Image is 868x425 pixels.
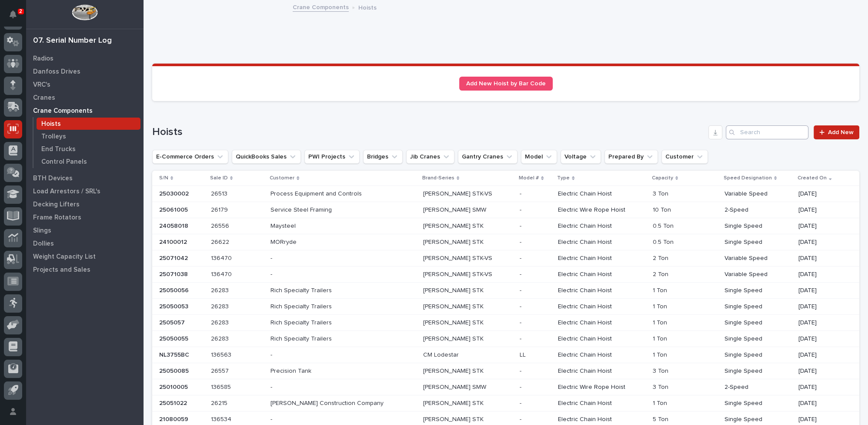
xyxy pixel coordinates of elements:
[210,173,228,183] p: Sale ID
[211,382,233,391] p: 136585
[520,253,523,262] p: -
[211,366,230,375] p: 26557
[363,150,403,164] button: Bridges
[270,350,274,359] p: -
[33,227,51,235] p: Slings
[4,5,22,24] button: Notifications
[798,368,845,375] p: [DATE]
[26,65,144,78] a: Danfoss Drives
[558,351,645,359] p: Electric Chain Hoist
[26,263,144,276] a: Projects and Sales
[558,239,645,246] p: Electric Chain Hoist
[558,287,645,294] p: Electric Chain Hoist
[33,253,96,261] p: Weight Capacity List
[270,414,274,423] p: -
[152,283,859,299] tr: 2505005625050056 2628326283 Rich Specialty TrailersRich Specialty Trailers [PERSON_NAME] STK[PERS...
[653,285,669,294] p: 1 Ton
[152,218,859,234] tr: 2405801824058018 2655626556 MaysteelMaysteel [PERSON_NAME] STK[PERSON_NAME] STK -- Electric Chain...
[558,384,645,391] p: Electric Wire Rope Hoist
[798,239,845,246] p: [DATE]
[724,303,792,310] p: Single Speed
[653,350,669,359] p: 1 Ton
[724,335,792,343] p: Single Speed
[304,150,360,164] button: PWI Projects
[798,303,845,310] p: [DATE]
[520,269,523,278] p: -
[798,255,845,262] p: [DATE]
[26,185,144,198] a: Load Arrestors / SRL's
[33,240,54,248] p: Dollies
[423,382,488,391] p: [PERSON_NAME] SMW
[423,205,488,214] p: [PERSON_NAME] SMW
[459,77,553,91] a: Add New Hoist by Bar Code
[519,173,539,183] p: Model #
[159,382,190,391] p: 25010005
[558,223,645,230] p: Electric Chain Hoist
[724,384,792,391] p: 2-Speed
[33,81,50,89] p: VRC's
[724,400,792,407] p: Single Speed
[26,104,144,117] a: Crane Components
[724,351,792,359] p: Single Speed
[152,331,859,347] tr: 2505005525050055 2628326283 Rich Specialty TrailersRich Specialty Trailers [PERSON_NAME] STK[PERS...
[41,145,76,153] p: End Trucks
[211,237,231,246] p: 26622
[423,398,485,407] p: [PERSON_NAME] STK
[270,269,274,278] p: -
[798,287,845,294] p: [DATE]
[19,8,22,14] p: 2
[520,334,523,343] p: -
[520,382,523,391] p: -
[270,253,274,262] p: -
[604,150,658,164] button: Prepared By
[653,205,673,214] p: 10 Ton
[557,173,570,183] p: Type
[33,55,53,63] p: Radios
[159,350,191,359] p: NL3755BC
[653,382,670,391] p: 3 Ton
[520,398,523,407] p: -
[26,91,144,104] a: Cranes
[520,350,527,359] p: LL
[358,2,377,12] p: Hoists
[33,155,144,168] a: Control Panels
[11,10,22,24] div: Notifications2
[152,347,859,363] tr: NL3755BCNL3755BC 136563136563 -- CM LodestarCM Lodestar LLLL Electric Chain Hoist1 Ton1 Ton Singl...
[724,287,792,294] p: Single Speed
[270,173,294,183] p: Customer
[159,366,190,375] p: 25050085
[211,350,233,359] p: 136563
[33,94,55,102] p: Cranes
[798,190,845,198] p: [DATE]
[159,173,168,183] p: S/N
[798,223,845,230] p: [DATE]
[41,158,87,166] p: Control Panels
[458,150,517,164] button: Gantry Cranes
[798,351,845,359] p: [DATE]
[520,285,523,294] p: -
[726,125,808,139] input: Search
[159,237,189,246] p: 24100012
[33,68,80,76] p: Danfoss Drives
[211,317,230,327] p: 26283
[152,363,859,379] tr: 2505008525050085 2655726557 Precision TankPrecision Tank [PERSON_NAME] STK[PERSON_NAME] STK -- El...
[653,414,670,423] p: 5 Ton
[653,398,669,407] p: 1 Ton
[152,315,859,331] tr: 25050572505057 2628326283 Rich Specialty TrailersRich Specialty Trailers [PERSON_NAME] STK[PERSON...
[558,400,645,407] p: Electric Chain Hoist
[798,173,827,183] p: Created On
[41,120,61,128] p: Hoists
[423,221,485,230] p: [PERSON_NAME] STK
[520,237,523,246] p: -
[270,301,334,310] p: Rich Specialty Trailers
[152,395,859,411] tr: 2505102225051022 2621526215 [PERSON_NAME] Construction Company[PERSON_NAME] Construction Company ...
[159,398,189,407] p: 25051022
[211,334,230,343] p: 26283
[423,253,494,262] p: [PERSON_NAME] STK-VS
[558,206,645,214] p: Electric Wire Rope Hoist
[159,189,190,198] p: 25030002
[520,221,523,230] p: -
[653,301,669,310] p: 1 Ton
[159,414,190,423] p: 21080059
